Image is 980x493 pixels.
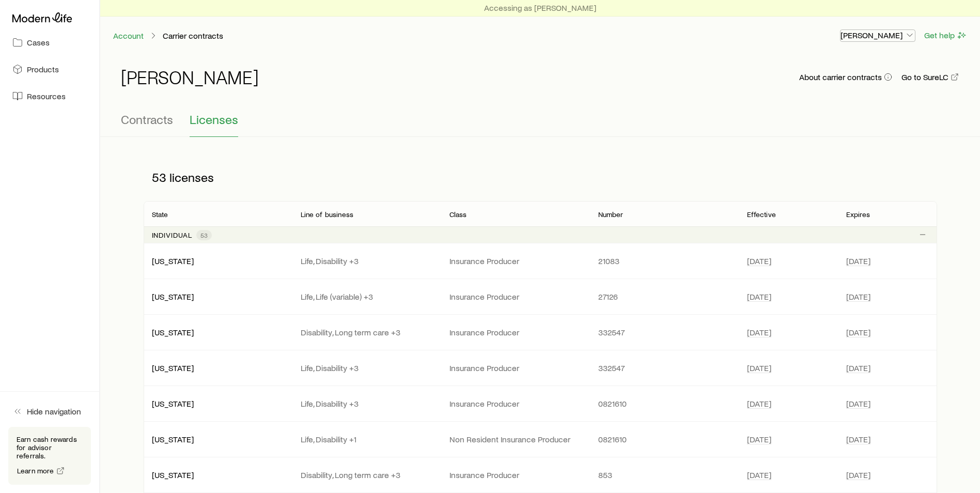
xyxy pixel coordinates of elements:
[841,30,915,40] p: [PERSON_NAME]
[747,327,771,337] span: [DATE]
[152,210,168,219] p: State
[846,210,870,219] p: Expires
[8,58,91,81] a: Products
[449,210,467,219] p: Class
[747,470,771,480] span: [DATE]
[152,363,284,373] p: [US_STATE]
[598,363,730,373] p: 332547
[301,291,433,302] p: Life, Life (variable) +3
[301,210,354,219] p: Line of business
[27,406,81,417] span: Hide navigation
[840,29,915,42] button: [PERSON_NAME]
[846,327,870,337] span: [DATE]
[747,256,771,266] span: [DATE]
[449,470,582,480] p: Insurance Producer
[846,256,870,266] span: [DATE]
[8,31,91,54] a: Cases
[449,327,582,337] p: Insurance Producer
[200,231,208,239] span: 53
[747,210,776,219] p: Effective
[449,256,582,266] p: Insurance Producer
[301,470,433,480] p: Disability, Long term care +3
[152,470,284,480] p: [US_STATE]
[301,398,433,409] p: Life, Disability +3
[8,400,91,423] button: Hide navigation
[598,291,730,302] p: 27126
[747,291,771,302] span: [DATE]
[27,91,66,101] span: Resources
[747,398,771,409] span: [DATE]
[301,363,433,373] p: Life, Disability +3
[598,470,730,480] p: 853
[27,37,50,48] span: Cases
[747,434,771,444] span: [DATE]
[17,435,83,460] p: Earn cash rewards for advisor referrals.
[598,210,624,219] p: Number
[152,434,284,444] p: [US_STATE]
[152,170,166,184] span: 53
[846,291,870,302] span: [DATE]
[846,434,870,444] span: [DATE]
[449,398,582,409] p: Insurance Producer
[152,256,284,266] p: [US_STATE]
[190,112,238,127] span: Licenses
[121,112,173,127] span: Contracts
[152,327,284,337] p: [US_STATE]
[152,291,284,302] p: [US_STATE]
[799,72,893,82] button: About carrier contracts
[484,3,596,13] p: Accessing as [PERSON_NAME]
[8,427,91,485] div: Earn cash rewards for advisor referrals.Learn more
[301,327,433,337] p: Disability, Long term care +3
[113,31,144,41] a: Account
[598,256,730,266] p: 21083
[846,470,870,480] span: [DATE]
[598,434,730,444] p: 0821610
[598,327,730,337] p: 332547
[121,112,959,137] div: Contracting sub-page tabs
[301,256,433,266] p: Life, Disability +3
[27,64,59,74] span: Products
[8,85,91,107] a: Resources
[152,231,193,239] p: Individual
[747,363,771,373] span: [DATE]
[598,398,730,409] p: 0821610
[17,467,54,474] span: Learn more
[449,291,582,302] p: Insurance Producer
[301,434,433,444] p: Life, Disability +1
[901,72,959,82] a: Go to SureLC
[121,67,259,87] h1: [PERSON_NAME]
[924,29,968,41] button: Get help
[163,30,223,41] p: Carrier contracts
[169,170,214,184] span: licenses
[152,398,284,409] p: [US_STATE]
[449,363,582,373] p: Insurance Producer
[846,363,870,373] span: [DATE]
[449,434,582,444] p: Non Resident Insurance Producer
[846,398,870,409] span: [DATE]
